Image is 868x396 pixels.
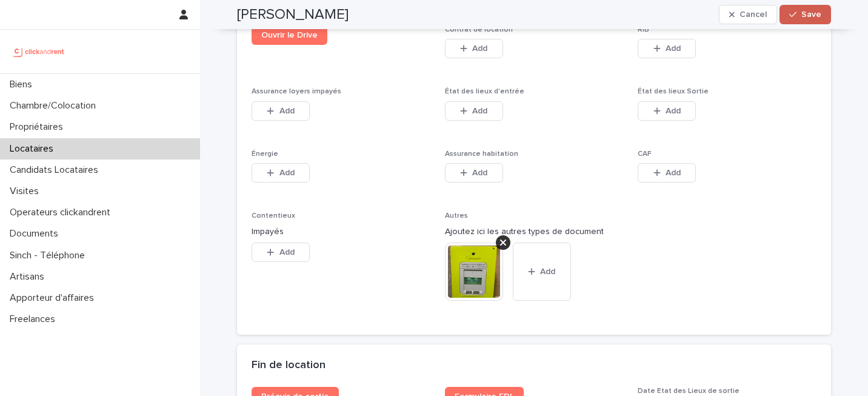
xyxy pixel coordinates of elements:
[638,150,652,158] span: CAF
[445,226,624,238] p: Ajoutez ici les autres types de document
[252,88,341,95] span: Assurance loyers impayés
[5,121,73,133] p: Propriétaires
[252,150,278,158] span: Énergie
[445,26,513,33] span: Contrat de location
[666,169,681,177] span: Add
[252,243,310,262] button: Add
[237,6,349,24] h2: [PERSON_NAME]
[540,267,555,276] span: Add
[445,150,518,158] span: Assurance habitation
[261,31,318,39] span: Ouvrir le Drive
[445,88,524,95] span: État des lieux d'entrée
[279,107,295,115] span: Add
[801,10,821,19] span: Save
[445,39,503,58] button: Add
[445,212,468,220] span: Autres
[5,228,68,240] p: Documents
[638,88,709,95] span: État des lieux Sortie
[5,250,95,261] p: Sinch - Téléphone
[5,207,120,218] p: Operateurs clickandrent
[252,212,295,220] span: Contentieux
[513,243,571,301] button: Add
[638,39,696,58] button: Add
[666,107,681,115] span: Add
[5,292,104,304] p: Apporteur d'affaires
[472,107,487,115] span: Add
[279,169,295,177] span: Add
[472,44,487,53] span: Add
[445,101,503,121] button: Add
[5,271,54,283] p: Artisans
[252,226,430,238] p: Impayés
[5,314,65,325] p: Freelances
[252,163,310,183] button: Add
[638,163,696,183] button: Add
[5,186,48,197] p: Visites
[5,143,63,155] p: Locataires
[638,101,696,121] button: Add
[279,248,295,257] span: Add
[780,5,831,24] button: Save
[666,44,681,53] span: Add
[638,26,649,33] span: RiB
[472,169,487,177] span: Add
[252,359,326,372] h2: Fin de location
[445,163,503,183] button: Add
[252,25,327,45] a: Ouvrir le Drive
[739,10,767,19] span: Cancel
[5,164,108,176] p: Candidats Locataires
[252,101,310,121] button: Add
[719,5,777,24] button: Cancel
[5,100,105,112] p: Chambre/Colocation
[10,39,68,64] img: UCB0brd3T0yccxBKYDjQ
[5,79,42,90] p: Biens
[638,388,739,395] span: Date Etat des Lieux de sortie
